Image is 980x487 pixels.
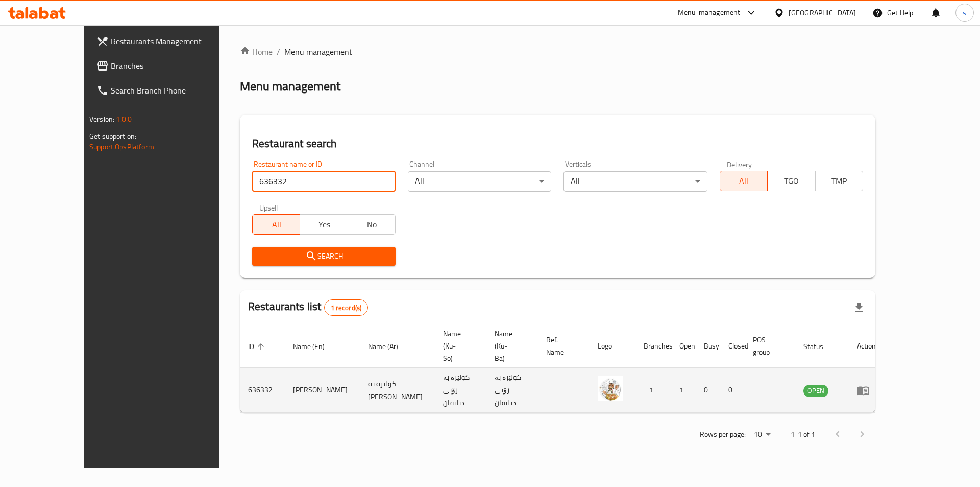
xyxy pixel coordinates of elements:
[753,334,783,358] span: POS group
[300,214,348,235] button: Yes
[635,324,671,368] th: Branches
[260,250,387,263] span: Search
[720,324,745,368] th: Closed
[277,45,280,58] li: /
[259,204,278,211] label: Upsell
[89,130,136,143] span: Get support on:
[671,324,696,368] th: Open
[563,171,707,192] div: All
[678,7,741,19] div: Menu-management
[88,54,248,78] a: Branches
[720,368,745,413] td: 0
[598,376,623,401] img: Kulera Barony Delevan
[486,368,538,413] td: کولێرە بە رۆنی دیلیڤان
[767,171,815,191] button: TGO
[360,368,435,413] td: كوليرة به [PERSON_NAME]
[720,171,768,191] button: All
[696,324,720,368] th: Busy
[325,303,368,313] span: 1 record(s)
[546,334,577,358] span: Ref. Name
[111,84,240,97] span: Search Branch Phone
[803,340,837,353] span: Status
[284,45,352,58] span: Menu management
[368,340,411,353] span: Name (Ar)
[495,328,526,364] span: Name (Ku-Ba)
[789,7,856,18] div: [GEOGRAPHIC_DATA]
[285,368,360,413] td: [PERSON_NAME]
[252,171,396,192] input: Search for restaurant name or ID..
[252,214,300,235] button: All
[820,174,859,189] span: TMP
[696,368,720,413] td: 0
[111,60,240,72] span: Branches
[304,217,344,232] span: Yes
[847,295,871,320] div: Export file
[590,324,635,368] th: Logo
[435,368,486,413] td: کولێرە بە رۆنی دیلیڤان
[89,112,114,126] span: Version:
[791,428,815,441] p: 1-1 of 1
[348,214,396,235] button: No
[963,7,966,18] span: s
[240,45,875,58] nav: breadcrumb
[750,427,774,443] div: Rows per page:
[724,174,764,189] span: All
[727,160,752,168] label: Delivery
[849,324,884,368] th: Action
[293,340,338,353] span: Name (En)
[257,217,296,232] span: All
[248,340,267,353] span: ID
[240,368,285,413] td: 636332
[248,299,368,316] h2: Restaurants list
[408,171,551,192] div: All
[857,384,876,397] div: Menu
[803,385,828,397] span: OPEN
[700,428,746,441] p: Rows per page:
[240,324,884,413] table: enhanced table
[111,35,240,48] span: Restaurants Management
[815,171,863,191] button: TMP
[443,328,474,364] span: Name (Ku-So)
[635,368,671,413] td: 1
[88,78,248,103] a: Search Branch Phone
[324,299,369,316] div: Total records count
[88,29,248,54] a: Restaurants Management
[89,140,154,153] a: Support.OpsPlatform
[671,368,696,413] td: 1
[352,217,391,232] span: No
[116,112,132,126] span: 1.0.0
[252,136,863,151] h2: Restaurant search
[240,78,340,95] h2: Menu management
[803,385,828,397] div: OPEN
[772,174,811,189] span: TGO
[240,45,273,58] a: Home
[252,247,396,266] button: Search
